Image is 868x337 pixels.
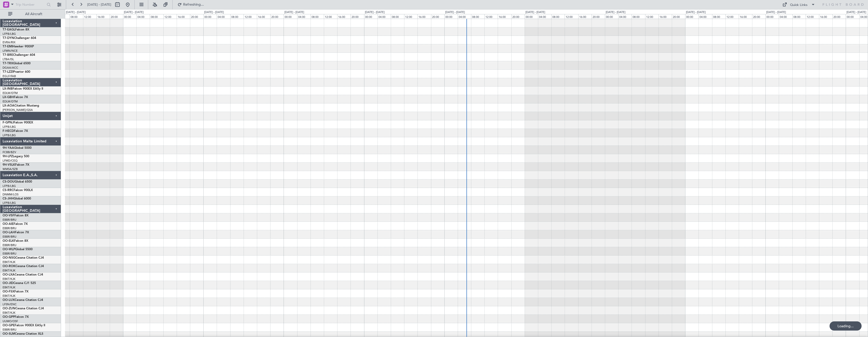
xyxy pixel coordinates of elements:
div: Quick Links [790,3,807,8]
div: 16:00 [498,14,511,19]
div: 08:00 [69,14,83,19]
a: LX-GBHFalcon 7X [3,96,28,99]
div: 08:00 [712,14,725,19]
div: 12:00 [806,14,819,19]
span: T7-TRX [3,62,13,65]
div: 00:00 [685,14,699,19]
a: EBKT/KJK [3,311,15,315]
div: 16:00 [96,14,110,19]
div: 04:00 [297,14,311,19]
a: LX-INBFalcon 900EX EASy II [3,87,43,90]
span: OO-NSG [3,256,15,259]
div: 20:00 [672,14,685,19]
div: 12:00 [83,14,96,19]
div: 12:00 [565,14,578,19]
span: [DATE] - [DATE] [87,2,111,7]
a: CS-RRCFalcon 900LX [3,189,33,192]
input: Trip Number [16,1,45,8]
a: CS-JHHGlobal 6000 [3,197,31,200]
a: LFSN/ENC [3,302,17,306]
div: [DATE] - [DATE] [284,10,304,15]
div: 04:00 [618,14,632,19]
span: CS-RRC [3,189,14,192]
a: EBKT/KJK [3,260,15,264]
div: [DATE] - [DATE] [66,10,86,15]
span: T7-BRE [3,54,13,57]
div: 20:00 [431,14,444,19]
a: F-GPNJFalcon 900EX [3,121,33,124]
div: 08:00 [311,14,324,19]
a: OO-SLMCessna Citation XLS [3,332,43,335]
div: 08:00 [150,14,163,19]
div: 08:00 [230,14,244,19]
a: DGAA/ACC [3,66,18,70]
a: OO-JIDCessna CJ1 525 [3,282,36,285]
a: LFPB/LBG [3,133,16,137]
div: 16:00 [177,14,190,19]
span: LX-INB [3,87,13,90]
span: 9H-VSLK [3,163,15,166]
div: 08:00 [391,14,404,19]
span: OO-LUX [3,299,15,302]
div: 12:00 [244,14,257,19]
a: EBBR/BRU [3,226,16,230]
span: F-GPNJ [3,121,14,124]
div: 00:00 [444,14,458,19]
div: [DATE] - [DATE] [365,10,385,15]
div: [DATE] - [DATE] [766,10,786,15]
div: [DATE] - [DATE] [124,10,144,15]
div: 12:00 [163,14,177,19]
div: 04:00 [377,14,391,19]
div: 16:00 [739,14,752,19]
div: 04:00 [136,14,150,19]
a: OO-ROKCessna Citation CJ4 [3,265,44,268]
a: EDLW/DTM [3,100,18,103]
a: WMSA/SZB [3,167,18,171]
a: LFPB/LBG [3,184,16,188]
a: OO-LUXCessna Citation CJ4 [3,299,43,302]
a: EGLF/FAB [3,74,16,78]
div: 04:00 [217,14,230,19]
span: OO-FSX [3,290,14,293]
a: EBKT/KJK [3,286,15,289]
a: LFPB/LBG [3,32,16,36]
a: LTBA/ISL [3,57,14,61]
a: LFMD/CEQ [3,159,17,163]
div: 08:00 [551,14,565,19]
a: OO-GPEFalcon 900EX EASy II [3,324,45,327]
div: 16:00 [417,14,431,19]
span: OO-LAH [3,231,15,234]
a: EBBR/BRU [3,328,16,332]
a: F-HECDFalcon 7X [3,130,28,133]
span: 9H-LPZ [3,155,13,158]
a: OO-NSGCessna Citation CJ4 [3,256,44,259]
a: 9H-YAAGlobal 5000 [3,146,32,150]
a: EBBR/BRU [3,243,16,247]
div: 00:00 [203,14,217,19]
span: OO-LXA [3,273,15,276]
button: Refreshing... [175,1,206,9]
a: FCBB/BZV [3,150,16,154]
a: OO-AIEFalcon 7X [3,223,28,226]
div: 16:00 [257,14,270,19]
div: 08:00 [792,14,806,19]
span: LX-GBH [3,96,14,99]
button: All Aircraft [6,10,56,18]
div: 20:00 [592,14,605,19]
a: 9H-VSLKFalcon 7X [3,163,29,166]
div: 00:00 [605,14,618,19]
a: OO-ZUNCessna Citation CJ4 [3,307,44,310]
div: 20:00 [832,14,846,19]
div: 04:00 [699,14,712,19]
span: OO-VSF [3,214,14,217]
a: EBKT/KJK [3,277,15,281]
span: OO-WLP [3,248,15,251]
a: OO-LAHFalcon 7X [3,231,29,234]
span: OO-GPP [3,315,15,319]
a: LX-AOACitation Mustang [3,104,39,107]
a: LFPB/LBG [3,125,16,129]
a: EBBR/BRU [3,252,16,256]
div: 00:00 [364,14,377,19]
div: 00:00 [525,14,538,19]
a: OO-ELKFalcon 8X [3,239,28,243]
